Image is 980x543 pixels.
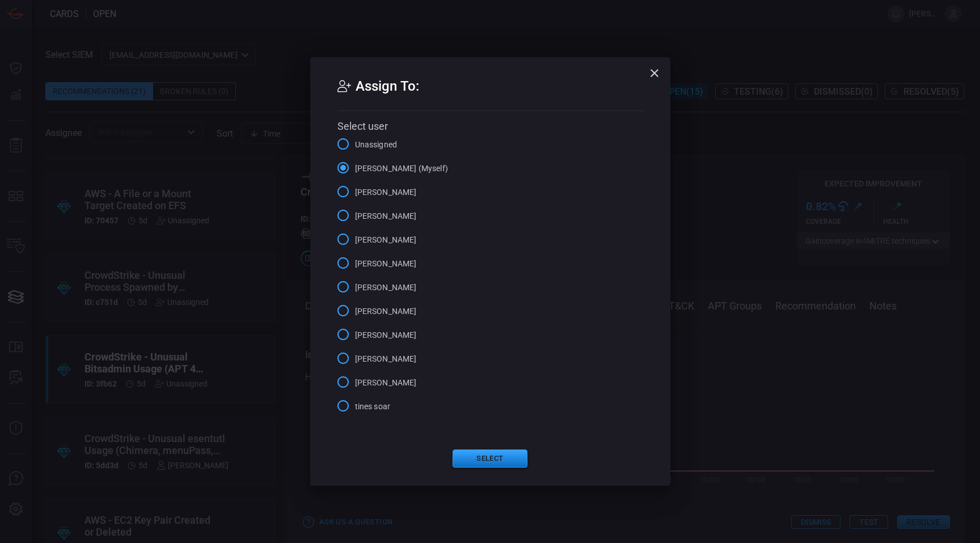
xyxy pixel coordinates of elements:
[355,258,417,270] span: [PERSON_NAME]
[355,401,391,413] span: tines soar
[355,186,417,198] span: [PERSON_NAME]
[355,234,417,246] span: [PERSON_NAME]
[355,163,448,175] span: [PERSON_NAME] (Myself)
[355,329,417,341] span: [PERSON_NAME]
[355,306,417,317] span: [PERSON_NAME]
[453,449,527,468] button: Select
[337,120,388,132] span: Select user
[337,75,643,111] h2: Assign To:
[355,353,417,365] span: [PERSON_NAME]
[355,282,417,294] span: [PERSON_NAME]
[355,139,398,151] span: Unassigned
[355,377,417,389] span: [PERSON_NAME]
[355,210,417,222] span: [PERSON_NAME]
